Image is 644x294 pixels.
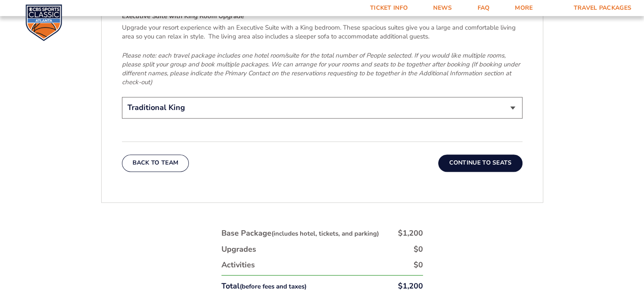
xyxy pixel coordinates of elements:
[271,229,379,238] small: (includes hotel, tickets, and parking)
[221,244,256,254] div: Upgrades
[122,23,522,41] p: Upgrade your resort experience with an Executive Suite with a King bedroom. These spacious suites...
[221,259,255,270] div: Activities
[122,154,189,171] button: Back To Team
[221,280,307,291] div: Total
[414,244,423,254] div: $0
[398,280,423,291] div: $1,200
[438,154,522,171] button: Continue To Seats
[25,4,62,41] img: CBS Sports Classic
[240,282,307,290] small: (before fees and taxes)
[398,228,423,239] div: $1,200
[122,51,520,86] em: Please note: each travel package includes one hotel room/suite for the total number of People sel...
[122,12,522,21] h4: Executive Suite with King Room Upgrade
[221,228,379,239] div: Base Package
[414,259,423,270] div: $0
